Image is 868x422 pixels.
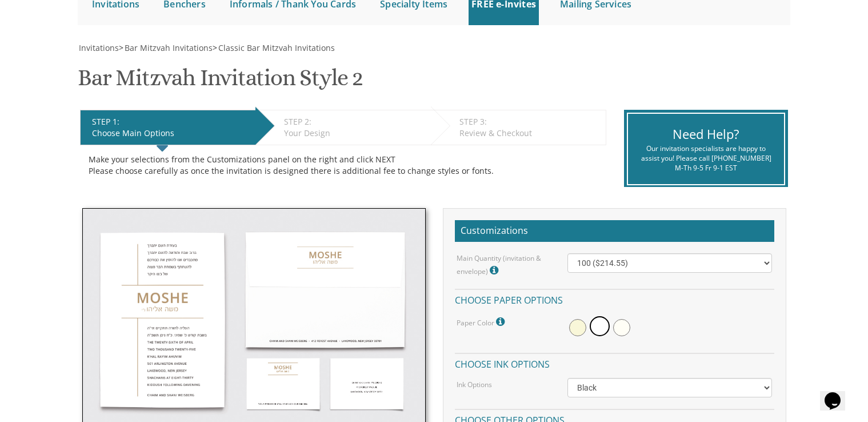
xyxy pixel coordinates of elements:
[284,116,425,128] div: STEP 2:
[455,353,774,373] h4: Choose ink options
[457,253,550,278] label: Main Quantity (invitation & envelope)
[217,42,335,53] a: Classic Bar Mitzvah Invitations
[78,65,363,99] h1: Bar Mitzvah Invitation Style 2
[459,116,600,128] div: STEP 3:
[637,125,775,143] div: Need Help?
[213,42,335,53] span: >
[459,128,600,139] div: Review & Checkout
[123,42,213,53] a: Bar Mitzvah Invitations
[637,144,775,173] div: Our invitation specialists are happy to assist you! Please call [PHONE_NUMBER] M-Th 9-5 Fr 9-1 EST
[79,42,119,53] span: Invitations
[284,128,425,139] div: Your Design
[820,376,857,411] iframe: chat widget
[457,380,492,389] label: Ink Options
[457,314,507,329] label: Paper Color
[455,289,774,309] h4: Choose paper options
[125,42,213,53] span: Bar Mitzvah Invitations
[92,128,250,139] div: Choose Main Options
[92,116,250,128] div: STEP 1:
[119,42,213,53] span: >
[218,42,335,53] span: Classic Bar Mitzvah Invitations
[78,42,119,53] a: Invitations
[455,220,774,242] h2: Customizations
[89,154,598,177] div: Make your selections from the Customizations panel on the right and click NEXT Please choose care...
